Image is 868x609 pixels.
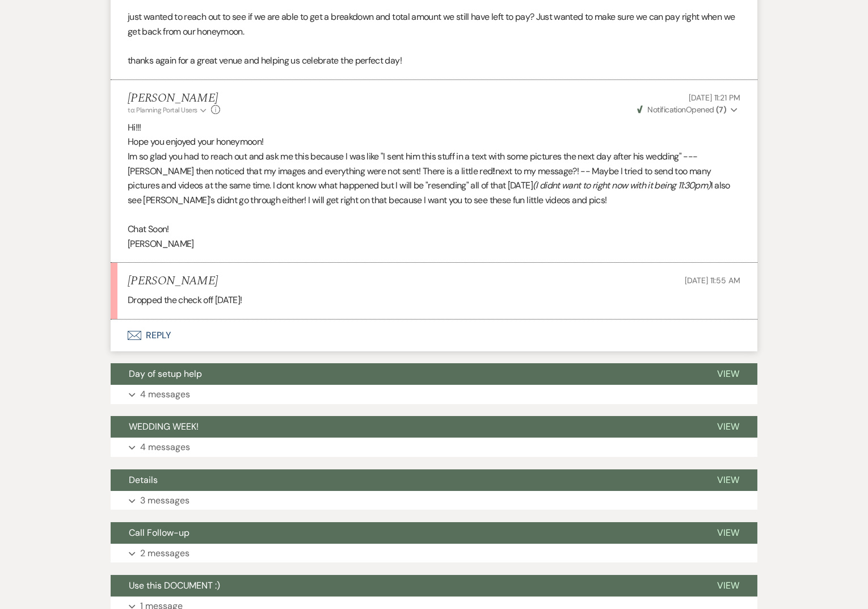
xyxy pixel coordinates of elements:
button: View [699,522,757,544]
button: to: Planning Portal Users [128,105,208,115]
span: Details [129,474,158,486]
em: (I didnt want to right now with it being 11:30pm) [533,179,711,191]
span: Notification [647,104,685,115]
strong: ( 7 ) [716,104,726,115]
span: Day of setup help [129,368,202,380]
span: to: Planning Portal Users [128,106,197,115]
p: Im so glad you had to reach out and ask me this because I was like "I sent him this stuff in a te... [128,149,740,207]
button: View [699,363,757,385]
span: View [717,474,739,486]
button: Day of setup help [111,363,699,385]
button: Use this DOCUMENT :) [111,575,699,597]
button: 3 messages [111,491,757,510]
h5: [PERSON_NAME] [128,274,218,288]
span: View [717,421,739,432]
strong: ! [492,165,495,177]
p: 4 messages [140,440,190,455]
p: Hope you enjoyed your honeymoon! [128,135,740,149]
button: Details [111,469,699,491]
button: Call Follow-up [111,522,699,544]
button: 2 messages [111,544,757,563]
button: 4 messages [111,438,757,457]
p: Chat Soon! [128,222,740,237]
span: View [717,579,739,591]
button: Reply [111,320,757,351]
h5: [PERSON_NAME] [128,91,220,106]
p: Dropped the check off [DATE]! [128,293,740,308]
p: just wanted to reach out to see if we are able to get a breakdown and total amount we still have ... [128,10,740,39]
button: 4 messages [111,385,757,404]
p: 4 messages [140,387,190,402]
p: thanks again for a great venue and helping us celebrate the perfect day! [128,53,740,68]
p: [PERSON_NAME] [128,237,740,251]
span: Call Follow-up [129,527,189,539]
span: Opened [637,104,726,115]
span: [DATE] 11:21 PM [689,93,740,103]
button: View [699,575,757,597]
span: WEDDING WEEK! [129,421,199,432]
p: Hi!!! [128,120,740,135]
p: 3 messages [140,493,189,508]
span: Use this DOCUMENT :) [129,579,220,591]
button: WEDDING WEEK! [111,416,699,438]
button: NotificationOpened (7) [635,104,740,116]
span: View [717,527,739,539]
button: View [699,416,757,438]
span: [DATE] 11:55 AM [685,275,740,285]
span: View [717,368,739,380]
p: 2 messages [140,546,189,561]
button: View [699,469,757,491]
